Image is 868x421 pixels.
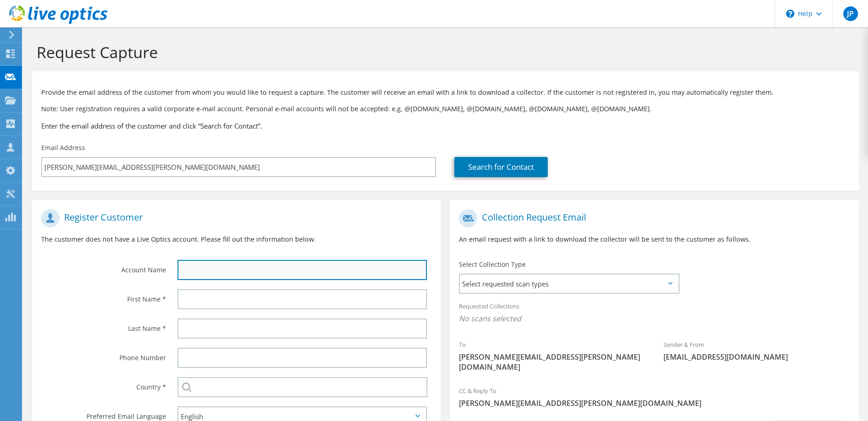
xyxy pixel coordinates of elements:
[459,313,849,324] span: No scans selected
[450,335,654,377] div: To
[454,157,548,177] a: Search for Contact
[41,104,850,114] p: Note: User registration requires a valid corporate e-mail account. Personal e-mail accounts will ...
[450,381,858,413] div: CC & Reply To
[41,348,166,362] label: Phone Number
[843,6,858,21] span: JP
[459,352,645,372] span: [PERSON_NAME][EMAIL_ADDRESS][PERSON_NAME][DOMAIN_NAME]
[41,289,166,304] label: First Name *
[41,406,166,421] label: Preferred Email Language
[41,143,85,152] label: Email Address
[41,87,850,97] p: Provide the email address of the customer from whom you would like to request a capture. The cust...
[459,398,849,408] span: [PERSON_NAME][EMAIL_ADDRESS][PERSON_NAME][DOMAIN_NAME]
[460,275,678,293] span: Select requested scan types
[459,234,849,244] p: An email request with a link to download the collector will be sent to the customer as follows.
[450,297,858,330] div: Requested Collections
[37,43,850,62] h1: Request Capture
[663,352,850,362] span: [EMAIL_ADDRESS][DOMAIN_NAME]
[41,318,166,333] label: Last Name *
[786,10,794,18] svg: \n
[41,234,431,244] p: The customer does not have a Live Optics account. Please fill out the information below.
[41,377,166,392] label: Country *
[41,260,166,275] label: Account Name
[459,209,845,227] h1: Collection Request Email
[41,121,850,131] h3: Enter the email address of the customer and click “Search for Contact”.
[459,260,526,269] label: Select Collection Type
[654,335,859,367] div: Sender & From
[41,209,427,227] h1: Register Customer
